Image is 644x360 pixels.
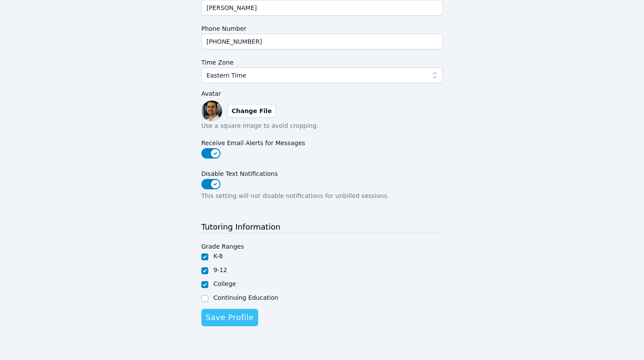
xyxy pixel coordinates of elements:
[214,280,236,287] label: College
[214,253,223,259] label: K-8
[201,239,244,252] legend: Grade Ranges
[201,166,443,179] label: Disable Text Notifications
[201,221,443,234] h3: Tutoring Information
[227,104,276,118] label: Change File
[207,70,246,81] span: Eastern Time
[201,121,443,130] p: Use a square image to avoid cropping.
[206,311,254,324] span: Save Profile
[201,101,222,121] img: preview
[201,135,443,148] label: Receive Email Alerts for Messages
[214,294,278,301] label: Continuing Education
[201,68,443,83] button: Eastern Time
[201,21,443,34] label: Phone Number
[201,55,443,68] label: Time Zone
[201,88,443,99] label: Avatar
[201,309,258,326] button: Save Profile
[201,191,443,200] p: This setting will not disable notifications for unbilled sessions.
[214,266,227,273] label: 9-12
